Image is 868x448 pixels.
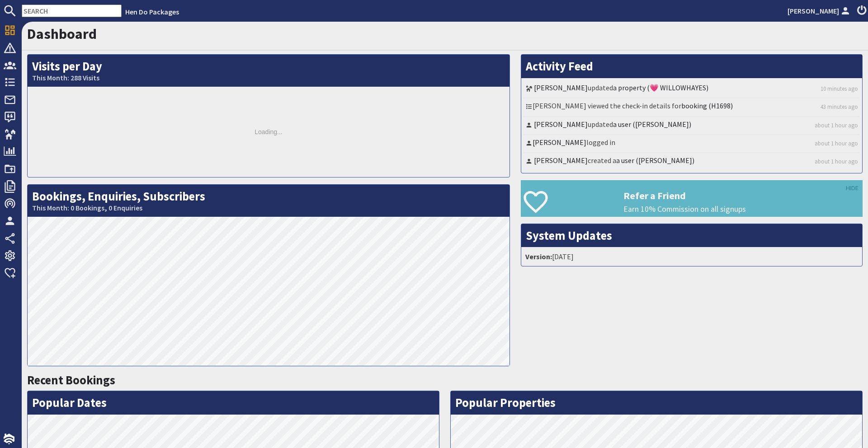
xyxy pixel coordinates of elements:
a: about 1 hour ago [815,121,858,130]
li: created a [524,153,860,170]
a: a user ([PERSON_NAME]) [616,156,694,165]
a: [PERSON_NAME] [534,83,588,92]
a: about 1 hour ago [815,139,858,148]
input: SEARCH [22,5,122,17]
a: about 1 hour ago [815,157,858,166]
small: This Month: 0 Bookings, 0 Enquiries [32,204,505,212]
a: 10 minutes ago [821,84,858,93]
h2: Popular Properties [451,391,862,415]
a: HIDE [846,183,859,193]
li: updated [524,117,860,135]
a: [PERSON_NAME] [788,5,852,16]
a: [PERSON_NAME] [534,156,588,165]
a: [PERSON_NAME] [534,120,588,129]
li: logged in [524,135,860,153]
a: Dashboard [27,25,97,43]
div: Loading... [28,87,509,177]
li: [DATE] [524,249,860,264]
img: staytech_i_w-64f4e8e9ee0a9c174fd5317b4b171b261742d2d393467e5bdba4413f4f884c10.svg [4,434,14,444]
a: System Updates [526,228,612,243]
h2: Visits per Day [28,55,509,87]
h2: Bookings, Enquiries, Subscribers [28,185,509,217]
li: updated [524,80,860,98]
a: a user ([PERSON_NAME]) [613,120,691,129]
a: Recent Bookings [27,373,115,387]
strong: Version: [525,252,552,261]
a: [PERSON_NAME] [533,138,586,147]
h2: Popular Dates [28,391,439,415]
a: booking (H1698) [681,101,733,110]
a: a property (💗 WILLOWHAYES) [613,83,708,92]
a: 43 minutes ago [821,103,858,111]
h3: Refer a Friend [623,190,862,201]
a: Hen Do Packages [125,7,179,16]
a: Refer a Friend Earn 10% Commission on all signups [521,180,863,217]
li: [PERSON_NAME] viewed the check-in details for [524,98,860,117]
p: Earn 10% Commission on all signups [623,203,862,215]
a: Activity Feed [526,59,593,74]
small: This Month: 288 Visits [32,74,505,82]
